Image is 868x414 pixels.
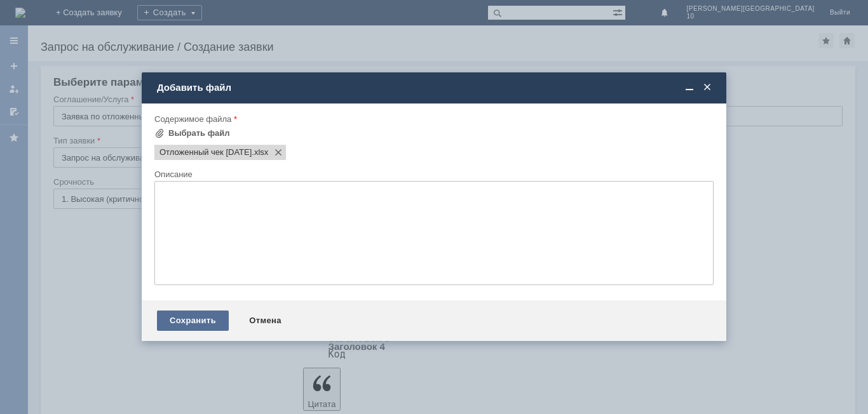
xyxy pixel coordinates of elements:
div: Выбрать файл [168,128,230,138]
span: Свернуть (Ctrl + M) [683,82,696,93]
span: Отложенный чек 17.09.2025 г.xlsx [252,147,268,157]
div: Содержимое файла [154,115,711,123]
div: Описание [154,170,711,178]
span: Отложенный чек 17.09.2025 г.xlsx [159,147,252,157]
div: Добавить файл [157,82,714,93]
div: Просьба удалить [5,5,186,15]
span: Закрыть [701,82,714,93]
